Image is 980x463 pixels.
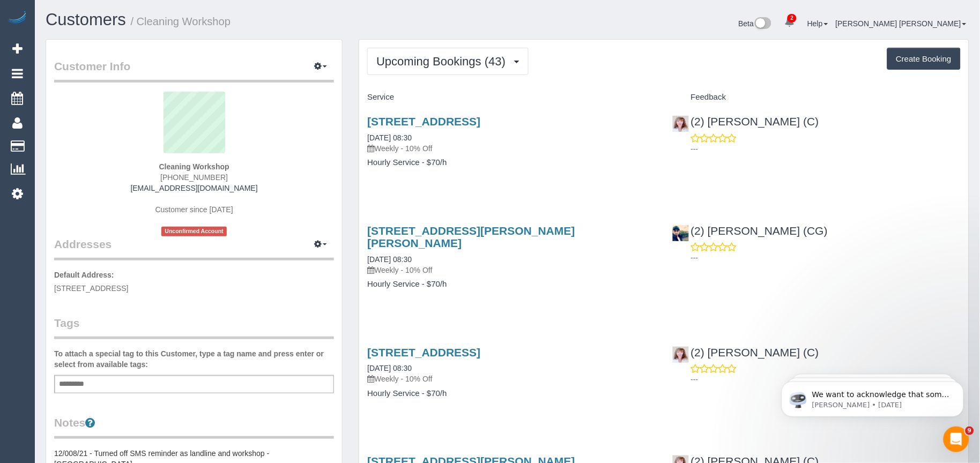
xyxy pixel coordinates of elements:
[131,16,231,27] small: / Cleaning Workshop
[367,143,656,154] p: Weekly - 10% Off
[691,374,961,385] p: ---
[739,19,772,28] a: Beta
[807,19,828,28] a: Help
[673,116,689,132] img: (2) Kerry Welfare (C)
[691,252,961,263] p: ---
[673,225,689,241] img: (2) Syed Razvi (CG)
[779,11,800,34] a: 2
[54,58,334,83] legend: Customer Info
[367,93,656,102] h4: Service
[159,162,229,171] strong: Cleaning Workshop
[367,255,412,264] a: [DATE] 08:30
[367,48,529,75] button: Upcoming Bookings (43)
[54,270,114,280] label: Default Address:
[367,158,656,167] h4: Hourly Service - $70/h
[161,227,227,236] span: Unconfirmed Account
[367,133,412,142] a: [DATE] 08:30
[54,284,128,293] span: [STREET_ADDRESS]
[836,19,967,28] a: [PERSON_NAME] [PERSON_NAME]
[788,14,797,23] span: 2
[367,280,656,289] h4: Hourly Service - $70/h
[367,225,575,249] a: [STREET_ADDRESS][PERSON_NAME][PERSON_NAME]
[46,10,126,29] a: Customers
[766,359,980,434] iframe: Intercom notifications message
[672,225,828,237] a: (2) [PERSON_NAME] (CG)
[47,41,185,51] p: Message from Ellie, sent 2w ago
[754,17,771,31] img: New interface
[672,346,819,359] a: (2) [PERSON_NAME] (C)
[367,389,656,398] h4: Hourly Service - $70/h
[367,115,480,128] a: [STREET_ADDRESS]
[672,115,819,128] a: (2) [PERSON_NAME] (C)
[155,205,233,214] span: Customer since [DATE]
[966,427,974,435] span: 9
[376,55,511,68] span: Upcoming Bookings (43)
[673,347,689,363] img: (2) Kerry Welfare (C)
[367,374,656,384] p: Weekly - 10% Off
[367,364,412,372] a: [DATE] 08:30
[887,48,961,70] button: Create Booking
[160,173,228,182] span: [PHONE_NUMBER]
[54,348,334,370] label: To attach a special tag to this Customer, type a tag name and press enter or select from availabl...
[672,93,961,102] h4: Feedback
[367,265,656,275] p: Weekly - 10% Off
[131,184,258,192] a: [EMAIL_ADDRESS][DOMAIN_NAME]
[944,427,969,452] iframe: Intercom live chat
[54,315,334,339] legend: Tags
[6,11,28,26] img: Automaid Logo
[47,31,184,178] span: We want to acknowledge that some users may be experiencing lag or slower performance in our softw...
[691,144,961,154] p: ---
[367,346,480,359] a: [STREET_ADDRESS]
[54,415,334,439] legend: Notes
